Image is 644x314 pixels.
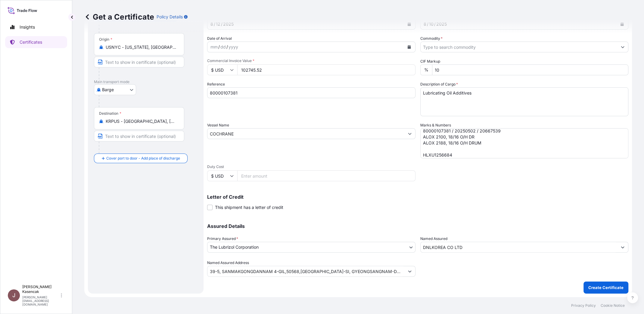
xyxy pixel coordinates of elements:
[210,43,218,51] div: month,
[237,64,415,75] input: Enter amount
[106,44,177,50] input: Origin
[94,57,184,67] input: Text to appear on certificate
[207,87,415,98] input: Enter booking reference
[617,42,628,52] button: Show suggestions
[226,43,228,51] div: /
[20,39,42,45] p: Certificates
[5,36,67,48] a: Certificates
[218,43,220,51] div: /
[207,81,225,87] label: Reference
[99,111,121,116] div: Destination
[22,295,60,306] p: [PERSON_NAME][EMAIL_ADDRESS][DOMAIN_NAME]
[432,64,629,75] input: Enter percentage between 0 and 24%
[207,122,229,128] label: Vessel Name
[571,303,596,308] a: Privacy Policy
[207,36,232,42] span: Date of Arrival
[237,170,415,181] input: Enter amount
[106,118,177,124] input: Destination
[207,266,404,277] input: Named Assured Address
[5,21,67,33] a: Insights
[220,43,226,51] div: day,
[404,42,414,52] button: Calendar
[421,42,618,52] input: Type to search commodity
[94,84,136,95] button: Select transport
[207,58,415,63] span: Commercial Invoice Value
[157,14,183,20] p: Policy Details
[207,194,628,199] p: Letter of Credit
[420,64,432,75] div: %
[99,37,112,42] div: Origin
[22,284,60,294] p: [PERSON_NAME] Kasencak
[420,36,443,42] label: Commodity
[207,260,249,266] label: Named Assured Address
[420,81,458,87] label: Description of Cargo
[420,122,451,128] label: Marks & Numbers
[102,87,114,93] span: Barge
[106,155,180,161] span: Cover port to door - Add place of discharge
[20,24,35,30] p: Insights
[210,244,259,250] span: The Lubrizol Corporation
[207,164,415,169] span: Duty Cost
[404,266,415,277] button: Show suggestions
[207,242,415,253] button: The Lubrizol Corporation
[94,131,184,141] input: Text to appear on certificate
[84,12,154,22] p: Get a Certificate
[207,224,628,229] p: Assured Details
[588,284,624,291] p: Create Certificate
[228,43,239,51] div: year,
[617,242,628,253] button: Show suggestions
[94,79,198,84] p: Main transport mode
[420,58,440,64] label: CIF Markup
[583,281,628,294] button: Create Certificate
[421,242,618,253] input: Assured Name
[420,236,447,242] label: Named Assured
[601,303,625,308] a: Cookie Notice
[404,128,415,139] button: Show suggestions
[94,154,188,163] button: Cover port to door - Add place of discharge
[215,204,283,210] span: This shipment has a letter of credit
[12,292,15,298] span: J
[207,128,404,139] input: Type to search vessel name or IMO
[207,236,238,242] span: Primary Assured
